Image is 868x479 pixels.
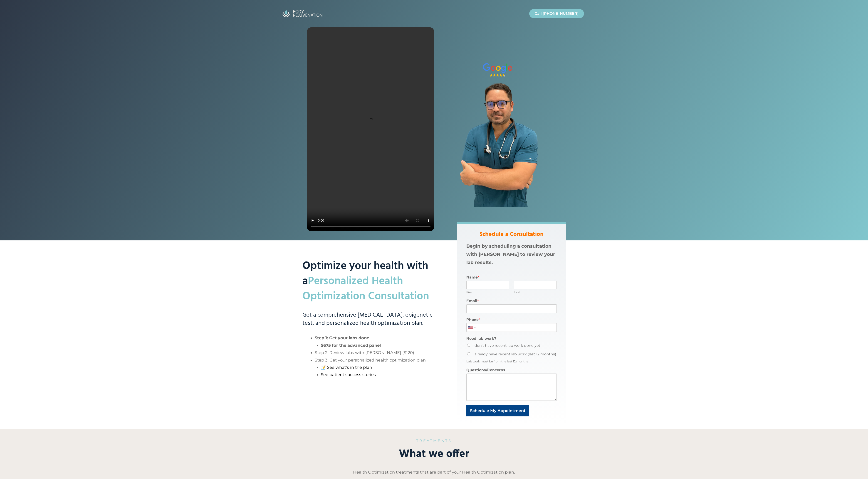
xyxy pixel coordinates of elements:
div: Lab work must be from the last 12 months. [466,359,557,363]
a: See patient success stories [321,372,376,377]
label: Questions/Concerns [466,368,557,373]
li: Step 2: Review labs with [PERSON_NAME] ($120) [315,349,439,356]
strong: Schedule a Consultation [480,230,544,239]
h2: Optimize your health with a [302,222,439,304]
label: Need lab work? [466,336,557,341]
a: Call [PHONE_NUMBER] [529,9,584,18]
button: Schedule My Appointment [466,405,529,416]
h2: What we offer [307,447,561,462]
li: Step 3: Get your personalized health optimization plan [315,357,439,379]
strong: Begin by scheduling a consultation with [PERSON_NAME] to review your lab results. [466,243,555,265]
a: 📝 See what’s in the plan [321,365,372,370]
h6: TREATMENTS [307,438,561,444]
label: Phone [466,318,557,322]
label: I already have recent lab work (last 12 months) [472,352,556,356]
img: Dr.-Martinez-Longevity-Expert [434,80,561,207]
label: First [466,290,509,294]
div: United States: +1 [467,323,477,332]
nav: Primary [525,7,589,20]
label: I don't have recent lab work done yet [472,343,540,348]
img: BodyRejuvenation [280,8,325,19]
label: Name [466,275,557,280]
label: Email [466,299,557,303]
strong: Step 1: Get your labs done [315,335,369,340]
mark: Personalized Health Optimization Consultation [302,273,429,305]
label: Last [514,290,557,294]
p: Health Optimization treatments that are part of your Health Optimization plan. [307,469,561,476]
strong: $675 for the advanced panel [321,343,381,348]
h3: Get a comprehensive [MEDICAL_DATA], epigenetic test, and personalized health optimization plan. [302,311,439,328]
